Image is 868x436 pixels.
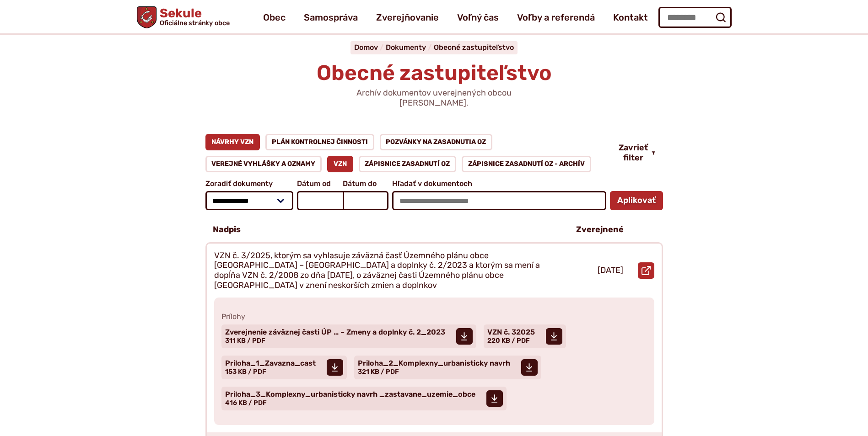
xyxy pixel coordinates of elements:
p: Nadpis [213,225,241,235]
span: Dokumenty [386,43,426,52]
p: VZN č. 3/2025, ktorým sa vyhlasuje záväzná časť Územného plánu obce [GEOGRAPHIC_DATA] – [GEOGRAPH... [214,251,555,290]
span: Zverejnenie záväznej časti ÚP … – Zmeny a doplnky č. 2_2023 [225,329,445,336]
span: Obecné zastupiteľstvo [317,60,552,85]
span: VZN č. 32025 [487,329,535,336]
span: 153 KB / PDF [225,368,266,376]
a: Dokumenty [386,43,434,52]
span: 321 KB / PDF [358,368,399,376]
a: Voľby a referendá [517,5,595,30]
a: Samospráva [304,5,358,30]
span: Prílohy [221,312,647,321]
a: Obecné zastupiteľstvo [434,43,514,52]
span: Priloha_2_Komplexny_urbanisticky navrh [358,360,510,367]
span: 311 KB / PDF [225,337,265,345]
a: Verejné vyhlášky a oznamy [205,156,322,172]
a: Domov [354,43,386,52]
a: Plán kontrolnej činnosti [265,134,374,150]
img: Prejsť na domovskú stránku [137,6,156,28]
button: Aplikovať [610,191,663,210]
input: Dátum od [297,191,343,210]
button: Zavrieť filter [611,143,663,163]
a: Návrhy VZN [205,134,260,150]
a: Voľný čas [457,5,499,30]
span: Sekule [156,7,230,27]
a: Pozvánky na zasadnutia OZ [380,134,493,150]
span: Priloha_1_Zavazna_cast [225,360,316,367]
span: Dátum od [297,180,343,188]
p: Zverejnené [576,225,624,235]
select: Zoradiť dokumenty [205,191,294,210]
span: Domov [354,43,378,52]
a: Priloha_2_Komplexny_urbanisticky navrh 321 KB / PDF [354,356,541,379]
a: VZN č. 32025 220 KB / PDF [484,324,566,348]
span: Dátum do [343,180,388,188]
a: Zverejňovanie [376,5,439,30]
span: 220 KB / PDF [487,337,530,345]
span: 416 KB / PDF [225,399,267,407]
span: Priloha_3_Komplexny_urbanisticky navrh _zastavane_uzemie_obce [225,391,475,398]
a: Priloha_1_Zavazna_cast 153 KB / PDF [221,356,347,379]
a: Zápisnice zasadnutí OZ - ARCHÍV [462,156,591,172]
a: Priloha_3_Komplexny_urbanisticky navrh _zastavane_uzemie_obce 416 KB / PDF [221,387,507,410]
a: Zápisnice zasadnutí OZ [359,156,457,172]
input: Hľadať v dokumentoch [392,191,606,210]
a: Kontakt [613,5,648,30]
p: [DATE] [598,266,623,276]
input: Dátum do [343,191,388,210]
span: Oficiálne stránky obce [159,20,230,26]
a: Obec [263,5,286,30]
p: Archív dokumentov uverejnených obcou [PERSON_NAME]. [324,88,544,108]
span: Hľadať v dokumentoch [392,180,606,188]
a: Zverejnenie záväznej časti ÚP … – Zmeny a doplnky č. 2_2023 311 KB / PDF [221,324,476,348]
a: Logo Sekule, prejsť na domovskú stránku. [137,6,230,28]
span: Zavrieť filter [619,143,648,163]
a: VZN [327,156,353,172]
span: Zoradiť dokumenty [205,180,294,188]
